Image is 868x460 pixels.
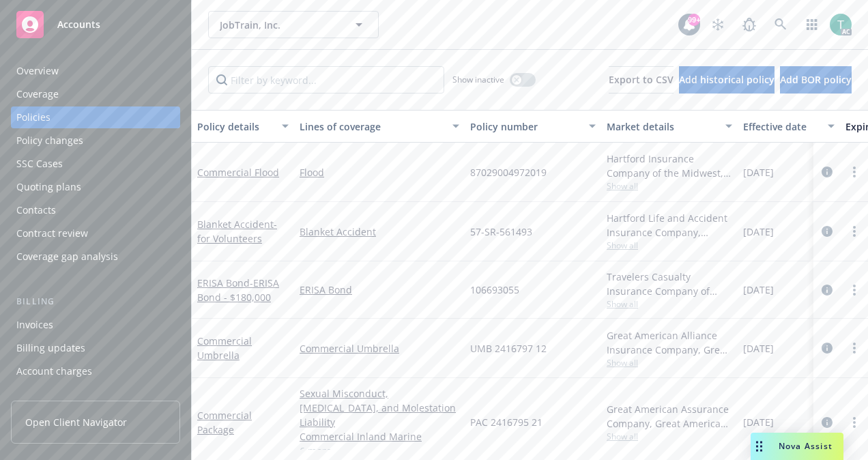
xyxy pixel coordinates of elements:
[607,431,732,442] span: Show all
[607,240,732,251] span: Show all
[11,83,180,105] a: Coverage
[220,18,338,32] span: JobTrain, Inc.
[16,106,50,128] div: Policies
[11,199,180,221] a: Contacts
[609,73,674,86] span: Export to CSV
[607,357,732,369] span: Show all
[779,440,833,452] span: Nova Assist
[470,165,547,179] span: 87029004972019
[16,130,83,152] div: Policy changes
[197,276,279,304] span: - ERISA Bond - $180,000
[16,153,63,175] div: SSC Cases
[470,283,519,297] span: 106693055
[16,246,118,268] div: Coverage gap analysis
[607,180,732,192] span: Show all
[688,14,700,26] div: 99+
[16,176,81,198] div: Quoting plans
[16,314,53,336] div: Invoices
[751,433,768,460] div: Drag to move
[819,223,835,240] a: circleInformation
[743,415,774,429] span: [DATE]
[11,5,180,44] a: Accounts
[607,298,732,310] span: Show all
[300,119,444,134] div: Lines of coverage
[738,110,840,143] button: Effective date
[11,360,180,382] a: Account charges
[208,11,379,38] button: JobTrain, Inc.
[16,83,59,105] div: Coverage
[846,282,863,298] a: more
[819,340,835,356] a: circleInformation
[25,415,127,429] span: Open Client Navigator
[16,384,96,405] div: Installment plans
[465,110,601,143] button: Policy number
[736,11,763,38] a: Report a Bug
[11,153,180,175] a: SSC Cases
[607,119,717,134] div: Market details
[830,14,852,35] img: photo
[743,341,774,356] span: [DATE]
[16,199,56,221] div: Contacts
[819,164,835,180] a: circleInformation
[679,73,775,86] span: Add historical policy
[704,11,732,38] a: Stop snowing
[11,222,180,244] a: Contract review
[609,66,674,94] button: Export to CSV
[300,165,459,179] a: Flood
[208,66,444,94] input: Filter by keyword...
[300,283,459,297] a: ERISA Bond
[11,246,180,268] a: Coverage gap analysis
[780,66,852,94] button: Add BOR policy
[197,119,274,134] div: Policy details
[601,110,738,143] button: Market details
[11,60,180,82] a: Overview
[780,73,852,86] span: Add BOR policy
[470,225,532,239] span: 57-SR-561493
[300,429,459,444] a: Commercial Inland Marine
[846,414,863,431] a: more
[16,60,59,82] div: Overview
[452,74,504,85] span: Show inactive
[767,11,794,38] a: Search
[16,222,88,244] div: Contract review
[819,414,835,431] a: circleInformation
[743,225,774,239] span: [DATE]
[751,433,843,460] button: Nova Assist
[607,152,732,180] div: Hartford Insurance Company of the Midwest, Hartford Insurance Group
[846,164,863,180] a: more
[16,360,92,382] div: Account charges
[470,341,547,356] span: UMB 2416797 12
[197,276,279,304] a: ERISA Bond
[11,384,180,405] a: Installment plans
[846,340,863,356] a: more
[11,130,180,152] a: Policy changes
[294,110,465,143] button: Lines of coverage
[197,334,252,362] a: Commercial Umbrella
[679,66,775,94] button: Add historical policy
[743,283,774,297] span: [DATE]
[300,225,459,239] a: Blanket Accident
[57,19,100,30] span: Accounts
[11,314,180,336] a: Invoices
[11,176,180,198] a: Quoting plans
[300,341,459,356] a: Commercial Umbrella
[300,386,459,429] a: Sexual Misconduct, [MEDICAL_DATA], and Molestation Liability
[11,106,180,128] a: Policies
[11,337,180,359] a: Billing updates
[192,110,294,143] button: Policy details
[11,295,180,308] div: Billing
[743,165,774,179] span: [DATE]
[846,223,863,240] a: more
[743,119,820,134] div: Effective date
[16,337,85,359] div: Billing updates
[607,211,732,240] div: Hartford Life and Accident Insurance Company, Hartford Insurance Group
[470,119,581,134] div: Policy number
[197,409,252,436] a: Commercial Package
[300,444,459,458] a: 6 more
[197,218,277,245] a: Blanket Accident
[819,282,835,298] a: circleInformation
[197,166,279,179] a: Commercial Flood
[470,415,542,429] span: PAC 2416795 21
[607,402,732,431] div: Great American Assurance Company, Great American Insurance Group
[607,270,732,298] div: Travelers Casualty Insurance Company of America, Travelers Insurance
